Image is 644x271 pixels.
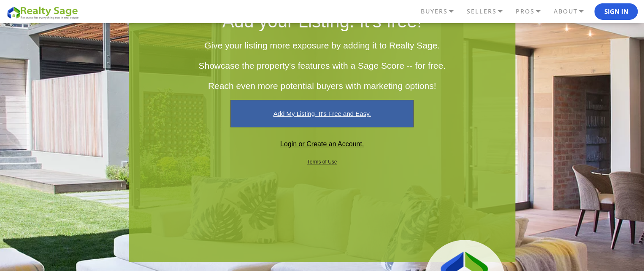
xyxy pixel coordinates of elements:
[143,62,501,78] p: Showcase the property's features with a Sage Score -- for free.
[143,82,501,90] p: Reach even more potential buyers with marketing options!
[6,5,82,20] img: REALTY SAGE
[594,3,638,20] button: Sign In
[307,159,337,165] a: Terms of Use
[464,4,513,19] a: SELLERS
[551,4,594,19] a: ABOUT
[513,4,551,19] a: PROS
[143,41,501,58] p: Give your listing more exposure by adding it to Realty Sage.
[230,100,413,127] a: Add My Listing- It's Free and Easy.
[418,4,464,19] a: BUYERS
[238,131,406,157] a: Login or Create an Account.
